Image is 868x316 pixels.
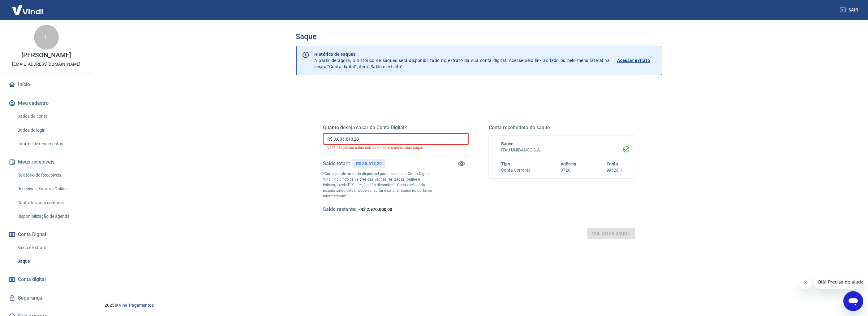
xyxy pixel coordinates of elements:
a: Início [7,78,85,91]
a: Disponibilização de agenda [15,210,85,223]
a: Dados da conta [15,110,85,123]
iframe: Botão para abrir a janela de mensagens [843,291,863,311]
img: Vindi [7,0,48,19]
span: Conta [606,161,618,166]
p: Histórico de saques [314,51,610,57]
a: Saldo e Extrato [15,241,85,254]
h5: Saldo restante: [323,206,356,213]
p: Acessar extrato [617,57,650,64]
iframe: Mensagem da empresa [814,275,863,289]
span: Agência [561,161,577,166]
a: Contratos com credores [15,196,85,209]
a: Conta digital [7,273,85,286]
button: Sair [838,4,861,16]
p: *Corresponde ao saldo disponível para uso na sua Conta Digital Vindi. Incluindo os valores das ve... [323,171,432,199]
button: Meus recebíveis [7,155,85,169]
a: Relatório de Recebíveis [15,169,85,182]
h6: 0720 [561,167,577,173]
h6: 99528-1 [606,167,622,173]
h5: Saldo total*: [323,160,350,167]
a: Recebíveis Futuros Online [15,182,85,195]
p: Você não possui saldo suficiente para realizar esse saque. [327,146,465,150]
div: L [34,25,59,50]
a: Informe de rendimentos [15,138,85,150]
span: Conta digital [18,275,46,284]
p: 2025 © [105,302,853,309]
span: Olá! Precisa de ajuda? [4,4,52,9]
a: Saque [15,255,85,268]
p: R$ 35.613,20 [356,160,381,167]
p: [PERSON_NAME] [21,52,71,59]
span: Tipo [501,161,510,166]
h6: ITAÚ UNIBANCO S.A. [501,147,622,153]
p: [EMAIL_ADDRESS][DOMAIN_NAME] [12,61,80,68]
h5: Quanto deseja sacar da Conta Digital? [323,125,469,131]
button: Meu cadastro [7,96,85,110]
button: Conta Digital [7,228,85,241]
h3: Saque [296,32,662,41]
a: Acessar extrato [617,51,657,70]
h6: Conta Corrente [501,167,530,173]
a: Segurança [7,291,85,305]
iframe: Fechar mensagem [799,276,811,289]
p: A partir de agora, o histórico de saques será disponibilizado no extrato da sua conta digital. Ac... [314,51,610,70]
span: Banco [501,141,513,146]
span: -R$ 2.970.000,00 [359,207,392,212]
a: Vindi Pagamentos [119,303,154,308]
a: Dados de login [15,124,85,137]
h5: Conta recebedora do saque [489,125,635,131]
